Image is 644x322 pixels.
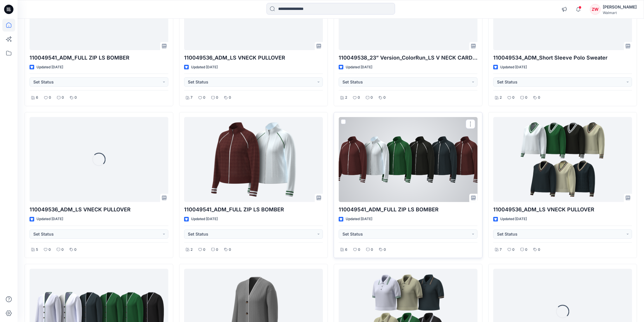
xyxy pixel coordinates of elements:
p: 6 [36,95,38,101]
p: 0 [525,95,527,101]
p: Updated [DATE] [346,216,372,222]
p: 0 [538,95,540,101]
p: 0 [512,247,515,253]
p: 0 [358,247,360,253]
p: 110049541_ADM_FULL ZIP LS BOMBER [30,54,168,62]
p: 0 [216,95,218,101]
p: 0 [229,247,231,253]
div: [PERSON_NAME] [603,4,637,11]
p: 0 [49,95,51,101]
p: 2 [500,95,502,101]
p: 0 [203,95,205,101]
a: 110049536_ADM_LS VNECK PULLOVER [493,117,632,202]
p: 0 [371,247,373,253]
p: 0 [384,247,386,253]
p: Updated [DATE] [500,64,527,70]
p: 0 [512,95,515,101]
p: 5 [36,247,38,253]
p: Updated [DATE] [500,216,527,222]
p: 7 [191,95,193,101]
p: 0 [525,247,527,253]
p: 0 [61,247,64,253]
p: Updated [DATE] [346,64,372,70]
p: Updated [DATE] [191,64,218,70]
p: 110049541_ADM_FULL ZIP LS BOMBER [339,206,477,214]
p: 110049534_ADM_Short Sleeve Polo Sweater [493,54,632,62]
p: 110049541_ADM_FULL ZIP LS BOMBER [184,206,323,214]
p: 0 [216,247,218,253]
a: 110049541_ADM_FULL ZIP LS BOMBER [184,117,323,202]
p: 6 [345,247,347,253]
p: 0 [383,95,386,101]
p: 0 [538,247,540,253]
p: 110049538_23” Version_ColorRun_LS V NECK CARDIGAN [339,54,477,62]
p: 110049536_ADM_LS VNECK PULLOVER [184,54,323,62]
p: 0 [371,95,373,101]
p: Updated [DATE] [37,64,63,70]
div: ZW [590,4,600,15]
p: 0 [358,95,360,101]
p: 2 [345,95,347,101]
div: Walmart [603,11,637,15]
p: 0 [62,95,64,101]
p: 110049536_ADM_LS VNECK PULLOVER [30,206,168,214]
p: 0 [74,247,77,253]
p: 7 [500,247,502,253]
p: 110049536_ADM_LS VNECK PULLOVER [493,206,632,214]
p: 0 [229,95,231,101]
p: 0 [75,95,77,101]
p: 0 [49,247,51,253]
p: 0 [203,247,205,253]
p: Updated [DATE] [191,216,218,222]
a: 110049541_ADM_FULL ZIP LS BOMBER [339,117,477,202]
p: 2 [191,247,193,253]
p: Updated [DATE] [37,216,63,222]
